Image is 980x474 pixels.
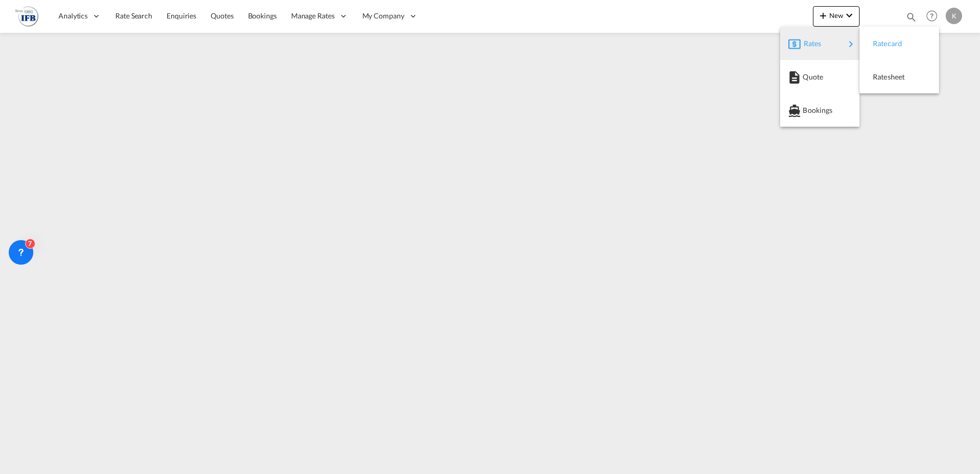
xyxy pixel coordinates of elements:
[868,31,931,56] div: Ratecard
[780,60,860,93] button: Quote
[804,33,816,54] span: Rates
[788,97,851,123] div: Bookings
[868,64,931,90] div: Ratesheet
[803,67,814,87] span: Quote
[873,67,884,87] span: Ratesheet
[788,64,851,90] div: Quote
[780,93,860,127] button: Bookings
[873,33,884,54] span: Ratecard
[803,100,814,121] span: Bookings
[845,38,857,50] md-icon: icon-chevron-right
